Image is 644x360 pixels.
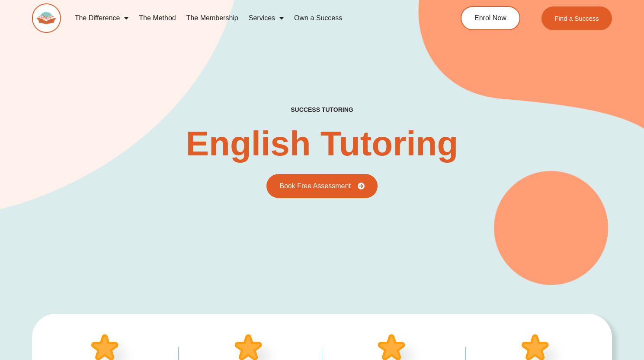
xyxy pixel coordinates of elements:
span: Enrol Now [474,15,506,22]
a: The Membership [181,8,244,28]
span: Find a Success [554,15,599,22]
h2: English Tutoring [186,126,458,161]
a: The Difference [70,8,134,28]
nav: Menu [70,8,428,28]
h2: success tutoring [291,106,353,114]
iframe: Chat Widget [601,319,644,360]
a: Book Free Assessment [266,174,378,198]
a: Find a Success [541,6,612,30]
span: Book Free Assessment [279,183,351,189]
a: Enrol Now [461,6,520,30]
a: Own a Success [289,8,347,28]
a: Services [244,8,289,28]
a: The Method [134,8,181,28]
